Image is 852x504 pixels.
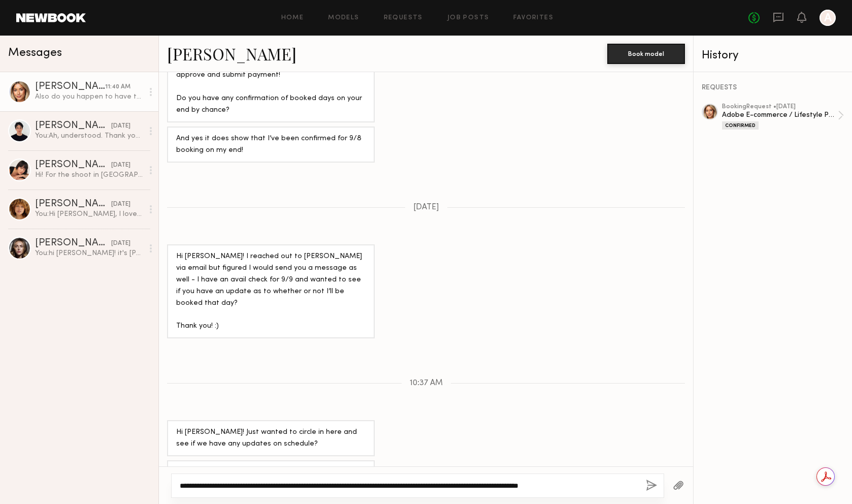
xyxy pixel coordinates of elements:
[722,110,838,120] div: Adobe E-commerce / Lifestyle Photoshoot
[35,209,143,219] div: You: Hi [PERSON_NAME], I love your look! I'm a photographer casting for an e-commerce and lifesty...
[111,200,130,209] div: [DATE]
[513,15,553,21] a: Favorites
[607,49,685,57] a: Book model
[384,15,423,21] a: Requests
[35,82,105,92] div: [PERSON_NAME]
[35,160,111,170] div: [PERSON_NAME]
[35,199,111,209] div: [PERSON_NAME]
[820,10,836,26] a: A
[722,121,759,130] div: Confirmed
[722,104,844,130] a: bookingRequest •[DATE]Adobe E-commerce / Lifestyle PhotoshootConfirmed
[111,161,130,170] div: [DATE]
[176,46,366,116] div: Yep after the shoot I’ll submit my booked hours and any reimbursements (if applicable) and then y...
[167,43,297,65] a: [PERSON_NAME]
[413,203,439,212] span: [DATE]
[111,121,130,131] div: [DATE]
[8,47,62,59] span: Messages
[410,379,443,388] span: 10:37 AM
[35,170,143,180] div: Hi! For the shoot in [GEOGRAPHIC_DATA], would you be able to provide somewhere to stay between sh...
[702,50,844,61] div: History
[105,82,130,92] div: 11:40 AM
[281,15,304,21] a: Home
[176,427,366,450] div: Hi [PERSON_NAME]! Just wanted to circle in here and see if we have any updates on schedule?
[328,15,359,21] a: Models
[35,92,143,102] div: Also do you happen to have the studio address for shoot?
[722,104,838,110] div: booking Request • [DATE]
[35,248,143,258] div: You: hi [PERSON_NAME]! it's [PERSON_NAME], we worked together on whit shoot in march. you were wo...
[35,238,111,248] div: [PERSON_NAME]
[702,84,844,91] div: REQUESTS
[35,121,111,131] div: [PERSON_NAME]
[176,251,366,333] div: Hi [PERSON_NAME]! I reached out to [PERSON_NAME] via email but figured I would send you a message...
[35,131,143,141] div: You: Ah, understood. Thank you for letting me know!
[111,239,130,248] div: [DATE]
[607,44,685,64] button: Book model
[447,15,489,21] a: Job Posts
[176,133,366,156] div: And yes it does show that I’ve been confirmed for 9/8 booking on my end!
